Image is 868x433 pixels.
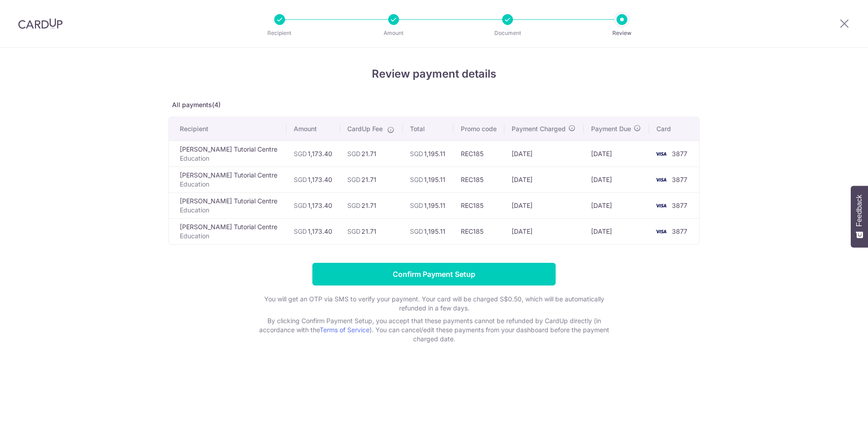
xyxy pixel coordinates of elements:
[340,192,403,218] td: 21.71
[169,167,286,192] td: [PERSON_NAME] Tutorial Centre
[347,176,360,183] span: SGD
[591,124,631,133] span: Payment Due
[180,206,279,215] p: Education
[454,141,505,167] td: REC185
[180,180,279,189] p: Education
[286,117,340,141] th: Amount
[410,176,423,183] span: SGD
[672,202,687,209] span: 3877
[180,231,279,241] p: Education
[252,295,616,313] p: You will get an OTP via SMS to verify your payment. Your card will be charged S$0.50, which will ...
[169,218,286,244] td: [PERSON_NAME] Tutorial Centre
[169,117,286,141] th: Recipient
[169,141,286,167] td: [PERSON_NAME] Tutorial Centre
[403,218,454,244] td: 1,195.11
[340,167,403,192] td: 21.71
[504,141,584,167] td: [DATE]
[851,186,868,247] button: Feedback - Show survey
[403,192,454,218] td: 1,195.11
[347,227,360,235] span: SGD
[584,192,649,218] td: [DATE]
[252,316,616,344] p: By clicking Confirm Payment Setup, you accept that these payments cannot be refunded by CardUp di...
[584,167,649,192] td: [DATE]
[294,227,307,235] span: SGD
[286,141,340,167] td: 1,173.40
[403,167,454,192] td: 1,195.11
[18,18,63,29] img: CardUp
[504,167,584,192] td: [DATE]
[286,218,340,244] td: 1,173.40
[584,218,649,244] td: [DATE]
[294,176,307,183] span: SGD
[454,218,505,244] td: REC185
[340,141,403,167] td: 21.71
[504,192,584,218] td: [DATE]
[584,141,649,167] td: [DATE]
[652,174,670,185] img: <span class="translation_missing" title="translation missing: en.account_steps.new_confirm_form.b...
[347,124,383,133] span: CardUp Fee
[403,117,454,141] th: Total
[474,29,541,38] p: Document
[347,150,360,157] span: SGD
[347,202,360,209] span: SGD
[672,150,687,157] span: 3877
[312,263,556,285] input: Confirm Payment Setup
[246,29,313,38] p: Recipient
[410,227,423,235] span: SGD
[652,200,670,211] img: <span class="translation_missing" title="translation missing: en.account_steps.new_confirm_form.b...
[294,150,307,157] span: SGD
[504,218,584,244] td: [DATE]
[652,148,670,159] img: <span class="translation_missing" title="translation missing: en.account_steps.new_confirm_form.b...
[652,226,670,237] img: <span class="translation_missing" title="translation missing: en.account_steps.new_confirm_form.b...
[286,167,340,192] td: 1,173.40
[360,29,427,38] p: Amount
[294,202,307,209] span: SGD
[169,192,286,218] td: [PERSON_NAME] Tutorial Centre
[454,167,505,192] td: REC185
[454,117,505,141] th: Promo code
[512,124,566,133] span: Payment Charged
[403,141,454,167] td: 1,195.11
[672,176,687,183] span: 3877
[320,326,370,334] a: Terms of Service
[340,218,403,244] td: 21.71
[454,192,505,218] td: REC185
[410,202,423,209] span: SGD
[180,154,279,163] p: Education
[168,100,700,109] p: All payments(4)
[649,117,699,141] th: Card
[286,192,340,218] td: 1,173.40
[410,150,423,157] span: SGD
[588,29,656,38] p: Review
[855,195,863,226] span: Feedback
[168,66,700,82] h4: Review payment details
[672,227,687,235] span: 3877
